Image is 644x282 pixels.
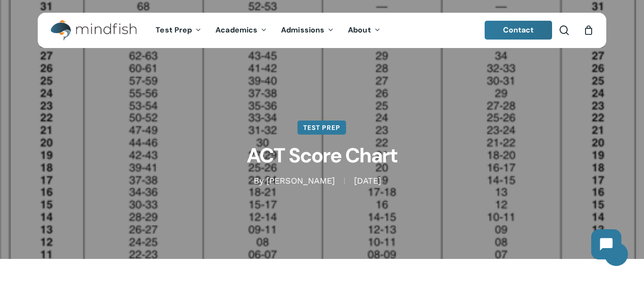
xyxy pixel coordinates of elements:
[156,25,192,35] span: Test Prep
[348,25,371,35] span: About
[208,26,274,34] a: Academics
[583,25,594,35] a: Cart
[215,25,257,35] span: Academics
[38,13,606,48] header: Main Menu
[503,25,534,35] span: Contact
[582,220,631,269] iframe: Chatbot
[254,177,264,184] span: By
[149,26,208,34] a: Test Prep
[149,13,387,48] nav: Main Menu
[297,121,346,135] a: Test Prep
[266,176,335,185] a: [PERSON_NAME]
[341,26,388,34] a: About
[281,25,324,35] span: Admissions
[344,177,390,184] span: [DATE]
[86,136,558,175] h1: ACT Score Chart
[274,26,341,34] a: Admissions
[485,21,553,40] a: Contact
